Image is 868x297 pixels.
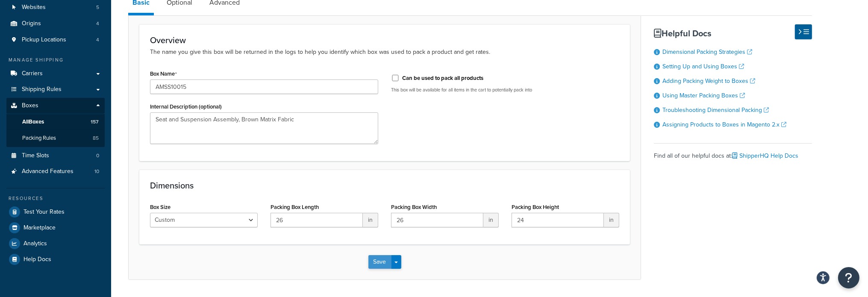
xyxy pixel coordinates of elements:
[96,36,99,44] span: 4
[795,24,812,39] button: Hide Help Docs
[22,118,44,126] span: All Boxes
[96,4,99,11] span: 5
[91,118,99,126] span: 157
[24,224,56,232] span: Marketplace
[654,143,812,162] div: Find all of our helpful docs at:
[6,220,105,235] a: Marketplace
[6,148,105,164] li: Time Slots
[22,168,74,175] span: Advanced Features
[150,47,619,57] p: The name you give this box will be returned in the logs to help you identify which box was used t...
[150,204,171,210] label: Box Size
[6,32,105,48] a: Pickup Locations4
[6,164,105,179] a: Advanced Features10
[150,103,222,110] label: Internal Description (optional)
[150,35,619,45] h3: Overview
[22,152,49,159] span: Time Slots
[662,91,745,100] a: Using Master Packing Boxes
[402,74,483,82] label: Can be used to pack all products
[6,66,105,82] a: Carriers
[662,120,786,129] a: Assigning Products to Boxes in Magento 2.x
[662,62,744,71] a: Setting Up and Using Boxes
[662,106,769,115] a: Troubleshooting Dimensional Packing
[604,213,619,227] span: in
[6,32,105,48] li: Pickup Locations
[483,213,499,227] span: in
[24,256,51,263] span: Help Docs
[6,252,105,267] a: Help Docs
[6,236,105,251] a: Analytics
[6,98,105,114] a: Boxes
[6,204,105,220] a: Test Your Rates
[6,16,105,32] li: Origins
[271,204,319,210] label: Packing Box Length
[732,151,798,160] a: ShipperHQ Help Docs
[22,36,66,44] span: Pickup Locations
[6,98,105,147] li: Boxes
[6,114,105,130] a: AllBoxes157
[22,135,56,142] span: Packing Rules
[6,130,105,146] li: Packing Rules
[6,130,105,146] a: Packing Rules85
[24,209,65,216] span: Test Your Rates
[22,70,43,77] span: Carriers
[150,112,378,144] textarea: Seat and Suspension Assembly, Brown Matrix Fabric
[94,168,99,175] span: 10
[654,29,812,38] h3: Helpful Docs
[93,135,99,142] span: 85
[368,255,391,269] button: Save
[22,86,62,93] span: Shipping Rules
[22,4,46,11] span: Websites
[22,102,38,109] span: Boxes
[150,181,619,190] h3: Dimensions
[6,82,105,97] a: Shipping Rules
[6,56,105,64] div: Manage Shipping
[6,16,105,32] a: Origins4
[6,164,105,179] li: Advanced Features
[391,87,619,93] p: This box will be available for all items in the cart to potentially pack into
[150,71,177,77] label: Box Name
[838,267,859,288] button: Open Resource Center
[24,240,47,247] span: Analytics
[96,152,99,159] span: 0
[6,195,105,202] div: Resources
[512,204,559,210] label: Packing Box Height
[6,148,105,164] a: Time Slots0
[662,47,752,56] a: Dimensional Packing Strategies
[22,20,41,27] span: Origins
[363,213,378,227] span: in
[662,76,755,85] a: Adding Packing Weight to Boxes
[96,20,99,27] span: 4
[391,204,437,210] label: Packing Box Width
